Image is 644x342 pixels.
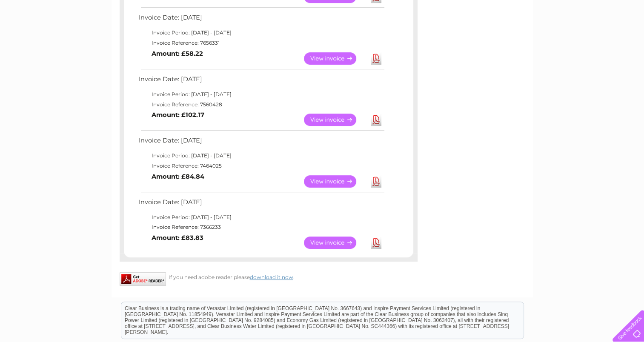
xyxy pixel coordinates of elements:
td: Invoice Reference: 7656331 [137,38,386,48]
td: Invoice Date: [DATE] [137,197,386,212]
a: Energy [515,36,534,43]
td: Invoice Date: [DATE] [137,12,386,28]
a: Log out [616,36,636,43]
b: Amount: £58.22 [152,50,203,57]
td: Invoice Period: [DATE] - [DATE] [137,212,386,222]
img: logo.png [23,22,66,48]
a: Contact [587,36,608,43]
td: Invoice Reference: 7464025 [137,161,386,171]
a: Download [371,175,381,188]
a: View [304,52,366,65]
div: Clear Business is a trading name of Verastar Limited (registered in [GEOGRAPHIC_DATA] No. 3667643... [121,5,524,41]
a: download it now [250,274,293,280]
a: View [304,114,366,126]
td: Invoice Period: [DATE] - [DATE] [137,28,386,38]
td: Invoice Reference: 7366233 [137,222,386,232]
a: Telecoms [539,36,565,43]
td: Invoice Period: [DATE] - [DATE] [137,151,386,161]
td: Invoice Period: [DATE] - [DATE] [137,89,386,100]
a: View [304,237,366,249]
b: Amount: £102.17 [152,111,204,119]
div: If you need adobe reader please . [120,272,418,280]
a: Download [371,52,381,65]
a: Download [371,237,381,249]
a: 0333 014 3131 [484,4,542,15]
td: Invoice Date: [DATE] [137,135,386,151]
td: Invoice Date: [DATE] [137,74,386,89]
a: Blog [570,36,582,43]
a: Download [371,114,381,126]
a: Water [494,36,510,43]
td: Invoice Reference: 7560428 [137,100,386,110]
a: View [304,175,366,188]
b: Amount: £84.84 [152,173,204,180]
b: Amount: £83.83 [152,234,203,242]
